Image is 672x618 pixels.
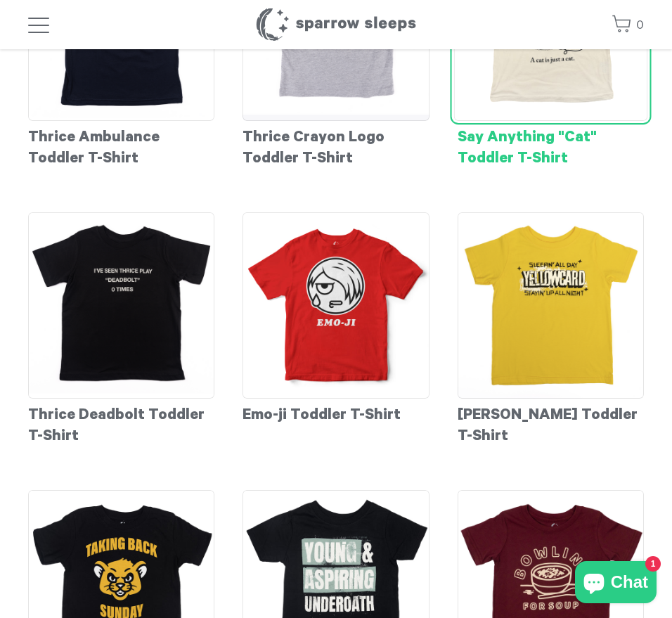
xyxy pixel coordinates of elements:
div: [PERSON_NAME] Toddler T-Shirt [458,399,644,448]
inbox-online-store-chat: Shopify online store chat [571,561,661,607]
a: Emo-ji Toddler T-Shirt [243,212,429,427]
div: Thrice Ambulance Toddler T-Shirt [28,121,214,170]
div: Say Anything "Cat" Toddler T-Shirt [458,121,644,170]
h1: Sparrow Sleeps [255,7,417,42]
a: 0 [612,11,644,41]
div: Thrice Deadbolt Toddler T-Shirt [28,399,214,448]
img: Yellowcard-ToddlerT-shirt_grande.png [458,212,644,399]
div: Thrice Crayon Logo Toddler T-Shirt [243,121,429,170]
a: [PERSON_NAME] Toddler T-Shirt [458,212,644,448]
a: Thrice Deadbolt Toddler T-Shirt [28,212,214,448]
div: Emo-ji Toddler T-Shirt [243,399,429,427]
img: Emo-jiToddlerT-Shirt_grande.jpg [243,212,429,399]
img: Thrice-DeadboltToddlerTee_grande.png [28,212,214,399]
